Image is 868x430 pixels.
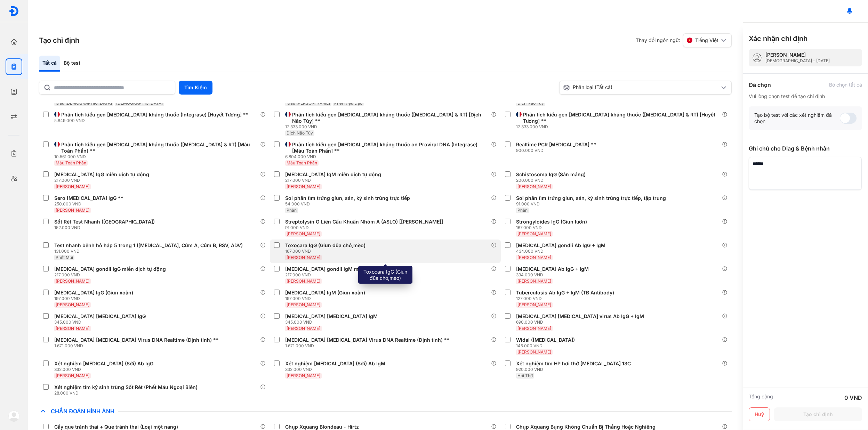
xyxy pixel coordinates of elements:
[54,290,133,296] div: [MEDICAL_DATA] IgG (Giun xoắn)
[749,407,770,421] button: Huỷ
[56,184,89,189] span: [PERSON_NAME]
[56,302,89,307] span: [PERSON_NAME]
[61,141,257,154] div: Phân tích kiểu gen [MEDICAL_DATA] kháng thuốc ([MEDICAL_DATA] & RT) [Máu Toàn Phần] **
[54,390,200,396] div: 28.000 VND
[287,184,320,189] span: [PERSON_NAME]
[636,33,732,47] div: Thay đổi ngôn ngữ:
[516,225,590,230] div: 167.000 VND
[54,195,123,201] div: Sero [MEDICAL_DATA] IgG **
[39,56,60,72] div: Tất cả
[9,6,19,16] img: logo
[292,112,488,124] div: Phân tích kiểu gen [MEDICAL_DATA] kháng thuốc ([MEDICAL_DATA] & RT) [Dịch Não Tủy] **
[765,58,830,64] div: [DEMOGRAPHIC_DATA] - [DATE]
[523,112,719,124] div: Phân tích kiểu gen [MEDICAL_DATA] kháng thuốc ([MEDICAL_DATA] & RT) [Huyết Tương] **
[54,219,155,225] div: Sốt Rét Test Nhanh ([GEOGRAPHIC_DATA])
[285,319,380,325] div: 345.000 VND
[516,148,599,153] div: 900.000 VND
[516,242,605,249] div: [MEDICAL_DATA] gondii Ab IgG + IgM
[54,337,219,343] div: [MEDICAL_DATA] [MEDICAL_DATA] Virus DNA Realtime (Định tính) **
[516,367,634,372] div: 920.000 VND
[56,208,89,213] span: [PERSON_NAME]
[563,84,720,91] div: Phân loại (Tất cả)
[517,255,551,260] span: [PERSON_NAME]
[287,130,313,136] span: Dịch Não Tủy
[287,278,320,284] span: [PERSON_NAME]
[54,225,158,230] div: 152.000 VND
[285,201,413,207] div: 54.000 VND
[54,313,146,319] div: [MEDICAL_DATA] [MEDICAL_DATA] IgG
[285,171,381,178] div: [MEDICAL_DATA] IgM miễn dịch tự động
[517,373,533,378] span: Hơi Thở
[517,100,544,106] span: Dịch Não Tủy
[54,343,222,349] div: 1.671.000 VND
[517,302,551,307] span: [PERSON_NAME]
[287,255,320,260] span: [PERSON_NAME]
[54,266,166,272] div: [MEDICAL_DATA] gondii IgG miễn dịch tự động
[287,373,320,378] span: [PERSON_NAME]
[54,384,198,390] div: Xét nghiệm tìm ký sinh trùng Sốt Rét (Phết Máu Ngoại Biên)
[829,82,862,88] div: Bỏ chọn tất cả
[516,313,644,319] div: [MEDICAL_DATA] [MEDICAL_DATA] virus Ab IgG + IgM
[754,112,840,124] div: Tạo bộ test với các xét nghiệm đã chọn
[285,219,443,225] div: Streptolysin O Liên Cầu Khuẩn Nhóm A (ASLO) [[PERSON_NAME]]
[516,337,575,343] div: Widal ([MEDICAL_DATA])
[56,326,89,331] span: [PERSON_NAME]
[516,290,614,296] div: Tuberculosis Ab IgG + IgM (TB Antibody)
[517,349,551,355] span: [PERSON_NAME]
[334,100,362,106] span: Phết Niệu Đạo
[292,141,488,154] div: Phân tích kiểu gen [MEDICAL_DATA] kháng thuốc on Proviral DNA (Integrase) [Máu Toàn Phần] **
[287,208,297,213] span: Phân
[285,272,401,278] div: 217.000 VND
[517,326,551,331] span: [PERSON_NAME]
[285,313,378,319] div: [MEDICAL_DATA] [MEDICAL_DATA] IgM
[516,296,617,301] div: 127.000 VND
[54,242,243,249] div: Test nhanh bệnh hô hấp 5 trong 1 ([MEDICAL_DATA], Cúm A, Cúm B, RSV, ADV)
[516,343,578,349] div: 145.000 VND
[56,160,86,165] span: Máu Toàn Phần
[516,272,592,278] div: 394.000 VND
[285,343,452,349] div: 1.671.000 VND
[285,225,446,230] div: 91.000 VND
[516,319,647,325] div: 690.000 VND
[287,326,320,331] span: [PERSON_NAME]
[517,231,551,236] span: [PERSON_NAME]
[516,219,587,225] div: Strongyloides IgG (Giun lươn)
[516,424,656,430] div: Chụp Xquang Bụng Không Chuẩn Bị Thẳng Hoặc Nghiêng
[54,249,246,254] div: 131.000 VND
[285,290,365,296] div: [MEDICAL_DATA] IgM (Giun xoắn)
[54,171,149,178] div: [MEDICAL_DATA] IgG miễn dịch tự động
[285,424,359,430] div: Chụp Xquang Blondeau - Hirtz
[54,296,136,301] div: 197.000 VND
[60,56,84,72] div: Bộ test
[285,178,384,183] div: 217.000 VND
[287,231,320,236] span: [PERSON_NAME]
[749,81,771,89] div: Đã chọn
[516,249,608,254] div: 434.000 VND
[54,367,156,372] div: 332.000 VND
[285,296,368,301] div: 197.000 VND
[516,124,722,130] div: 12.333.000 VND
[285,242,365,249] div: Toxocara IgG (Giun đũa chó,mèo)
[54,319,148,325] div: 345.000 VND
[285,337,450,343] div: [MEDICAL_DATA] [MEDICAL_DATA] Virus DNA Realtime (Định tính) **
[54,201,126,207] div: 250.000 VND
[285,360,385,367] div: Xét nghiệm [MEDICAL_DATA] (Sởi) Ab IgM
[54,424,178,430] div: Cấy que tránh thai + Que tránh thai (Loại một nang)
[516,266,589,272] div: [MEDICAL_DATA] Ab IgG + IgM
[517,208,528,213] span: Phân
[54,118,251,123] div: 5.849.000 VND
[285,266,398,272] div: [MEDICAL_DATA] gondii IgM miễn dịch tự động
[749,93,862,99] div: Vui lòng chọn test để tạo chỉ định
[179,81,212,95] button: Tìm Kiếm
[54,178,152,183] div: 217.000 VND
[56,373,89,378] span: [PERSON_NAME]
[287,160,317,165] span: Máu Toàn Phần
[749,394,773,402] div: Tổng cộng
[56,100,112,106] span: Mẫu [DEMOGRAPHIC_DATA]
[61,112,249,118] div: Phân tích kiểu gen [MEDICAL_DATA] kháng thuốc (Integrase) [Huyết Tương] **
[116,100,163,106] span: [DEMOGRAPHIC_DATA]
[54,272,169,278] div: 217.000 VND
[39,35,79,45] h3: Tạo chỉ định
[517,278,551,284] span: [PERSON_NAME]
[47,408,118,415] span: Chẩn Đoán Hình Ảnh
